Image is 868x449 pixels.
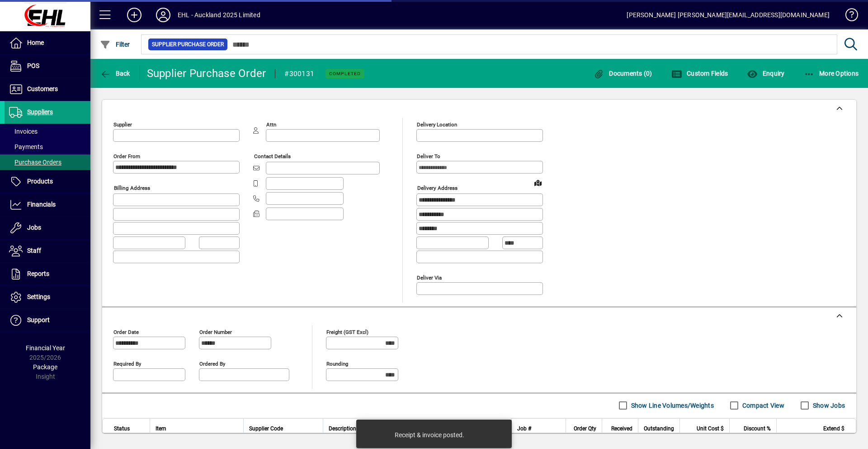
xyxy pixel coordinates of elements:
[27,85,58,92] span: Customers
[5,170,90,193] a: Products
[5,55,90,77] a: POS
[5,154,90,170] a: Purchase Orders
[149,7,178,23] button: Profile
[27,270,49,277] span: Reports
[5,309,90,332] a: Support
[417,121,457,128] mat-label: Delivery Location
[326,360,348,367] mat-label: Rounding
[199,328,232,335] mat-label: Order number
[697,424,724,434] span: Unit Cost $
[802,65,861,82] button: More Options
[26,344,65,352] span: Financial Year
[9,128,38,135] span: Invoices
[266,121,276,128] mat-label: Attn
[594,70,652,77] span: Documents (0)
[669,65,731,82] button: Custom Fields
[326,328,368,335] mat-label: Freight (GST excl)
[120,7,149,23] button: Add
[627,8,830,22] div: [PERSON_NAME] [PERSON_NAME][EMAIL_ADDRESS][DOMAIN_NAME]
[395,430,464,439] div: Receipt & invoice posted.
[417,153,440,159] mat-label: Deliver To
[113,153,140,159] mat-label: Order from
[5,124,90,139] a: Invoices
[741,401,784,410] label: Compact View
[5,286,90,309] a: Settings
[839,2,857,31] a: Knowledge Base
[113,121,132,128] mat-label: Supplier
[671,70,728,77] span: Custom Fields
[629,401,714,410] label: Show Line Volumes/Weights
[9,143,43,150] span: Payments
[284,67,314,81] div: #300131
[27,224,41,231] span: Jobs
[5,139,90,154] a: Payments
[644,424,674,434] span: Outstanding
[199,360,225,367] mat-label: Ordered by
[591,65,655,82] button: Documents (0)
[823,424,844,434] span: Extend $
[90,65,140,82] app-page-header-button: Back
[27,39,44,46] span: Home
[329,71,361,77] span: Completed
[27,108,53,116] span: Suppliers
[114,424,130,434] span: Status
[156,424,166,434] span: Item
[5,78,90,101] a: Customers
[113,360,141,367] mat-label: Required by
[744,424,771,434] span: Discount %
[27,247,41,254] span: Staff
[27,316,50,323] span: Support
[745,65,787,82] button: Enquiry
[27,293,50,300] span: Settings
[100,70,130,77] span: Back
[9,159,61,166] span: Purchase Orders
[747,70,784,77] span: Enquiry
[27,201,56,208] span: Financials
[417,274,442,280] mat-label: Deliver via
[5,263,90,285] a: Reports
[5,32,90,54] a: Home
[100,41,130,48] span: Filter
[147,66,266,81] div: Supplier Purchase Order
[98,65,132,82] button: Back
[98,36,132,53] button: Filter
[574,424,596,434] span: Order Qty
[517,424,531,434] span: Job #
[249,424,283,434] span: Supplier Code
[27,178,53,185] span: Products
[27,62,39,69] span: POS
[329,424,356,434] span: Description
[113,328,139,335] mat-label: Order date
[5,193,90,216] a: Financials
[811,401,845,410] label: Show Jobs
[152,40,224,49] span: Supplier Purchase Order
[5,217,90,239] a: Jobs
[178,8,260,22] div: EHL - Auckland 2025 Limited
[804,70,859,77] span: More Options
[33,363,57,371] span: Package
[5,240,90,262] a: Staff
[611,424,632,434] span: Received
[531,175,545,190] a: View on map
